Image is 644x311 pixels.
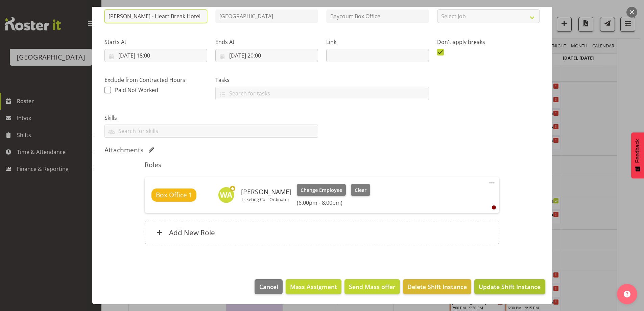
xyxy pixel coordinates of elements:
[104,114,318,122] label: Skills
[290,282,337,291] span: Mass Assigment
[474,279,545,294] button: Update Shift Instance
[145,161,499,169] h5: Roles
[215,38,318,46] label: Ends At
[104,76,207,84] label: Exclude from Contracted Hours
[215,76,429,84] label: Tasks
[216,88,429,98] input: Search for tasks
[635,139,641,163] span: Feedback
[255,279,282,294] button: Cancel
[301,186,342,194] span: Change Employee
[104,9,207,23] input: Shift Instance Name
[286,279,341,294] button: Mass Assigment
[344,279,400,294] button: Send Mass offer
[403,279,471,294] button: Delete Shift Instance
[355,186,366,194] span: Clear
[407,282,467,291] span: Delete Shift Instance
[105,126,318,136] input: Search for skills
[241,188,291,196] h6: [PERSON_NAME]
[215,49,318,62] input: Click to select...
[624,291,630,297] img: help-xxl-2.png
[104,146,143,154] h5: Attachments
[297,184,346,196] button: Change Employee
[259,282,278,291] span: Cancel
[479,282,541,291] span: Update Shift Instance
[437,38,540,46] label: Don't apply breaks
[297,199,370,206] h6: (6:00pm - 8:00pm)
[218,187,234,203] img: wendy-auld9530.jpg
[492,205,496,209] div: User is clocked out
[156,190,192,200] span: Box Office 1
[351,184,370,196] button: Clear
[349,282,396,291] span: Send Mass offer
[631,132,644,178] button: Feedback - Show survey
[326,38,429,46] label: Link
[241,197,291,202] p: Ticketing Co – Ordinator
[104,38,207,46] label: Starts At
[115,86,158,94] span: Paid Not Worked
[104,49,207,62] input: Click to select...
[169,228,215,237] h6: Add New Role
